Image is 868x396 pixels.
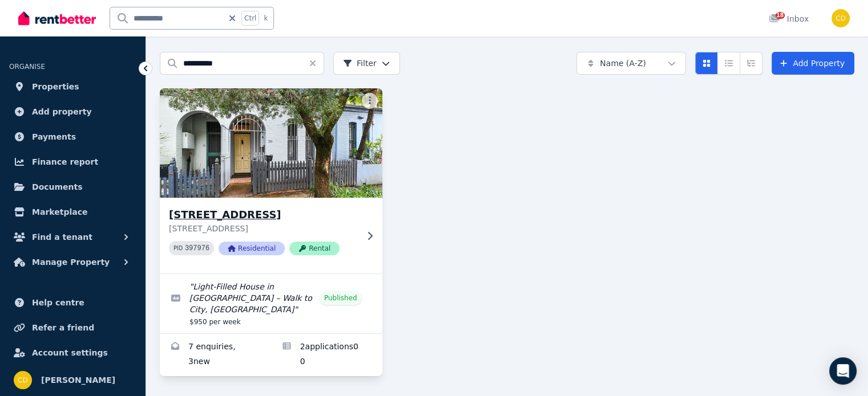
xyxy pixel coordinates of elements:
button: Clear search [308,52,324,75]
a: 30 Bishopgate St, Camperdown[STREET_ADDRESS][STREET_ADDRESS]PID 397976ResidentialRental [160,88,382,273]
a: Enquiries for 30 Bishopgate St, Camperdown [160,334,271,376]
span: 18 [776,12,785,19]
img: 30 Bishopgate St, Camperdown [154,85,387,201]
span: Filter [343,58,377,69]
div: Inbox [769,13,809,25]
h3: [STREET_ADDRESS] [169,207,357,223]
button: Compact list view [717,52,740,75]
button: Manage Property [9,251,136,273]
span: ORGANISE [9,63,45,71]
a: Marketplace [9,201,136,223]
button: Find a tenant [9,226,136,248]
span: Add property [32,105,92,119]
code: 397976 [185,244,209,252]
div: Open Intercom Messenger [829,357,857,385]
button: Filter [333,52,400,75]
span: Documents [32,180,83,194]
span: Refer a friend [32,321,94,334]
a: Payments [9,125,136,148]
small: PID [173,245,183,251]
span: Help centre [32,296,84,309]
a: Help centre [9,291,136,314]
a: Refer a friend [9,316,136,339]
span: Payments [32,130,76,144]
span: [PERSON_NAME] [41,373,115,387]
img: Chris Dimitropoulos [14,371,32,389]
span: Find a tenant [32,230,92,244]
a: Add property [9,100,136,123]
img: RentBetter [18,10,96,27]
img: Chris Dimitropoulos [831,9,850,27]
a: Add Property [772,52,854,75]
p: [STREET_ADDRESS] [169,223,357,234]
button: Name (A-Z) [576,52,686,75]
button: Expanded list view [740,52,762,75]
span: Account settings [32,346,108,360]
a: Account settings [9,341,136,364]
span: Properties [32,80,79,93]
div: View options [695,52,762,75]
span: Name (A-Z) [600,58,646,69]
span: Finance report [32,155,98,169]
span: Marketplace [32,205,87,219]
a: Documents [9,175,136,198]
a: Edit listing: Light-Filled House in Prime Camperdown – Walk to City, University & Parks [160,274,382,333]
span: Ctrl [241,11,259,26]
a: Applications for 30 Bishopgate St, Camperdown [271,334,382,376]
button: Card view [695,52,718,75]
span: Rental [289,242,340,255]
a: Finance report [9,150,136,173]
a: Properties [9,75,136,98]
span: Manage Property [32,255,110,269]
span: k [264,14,268,23]
span: Residential [219,242,285,255]
button: More options [362,93,378,109]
